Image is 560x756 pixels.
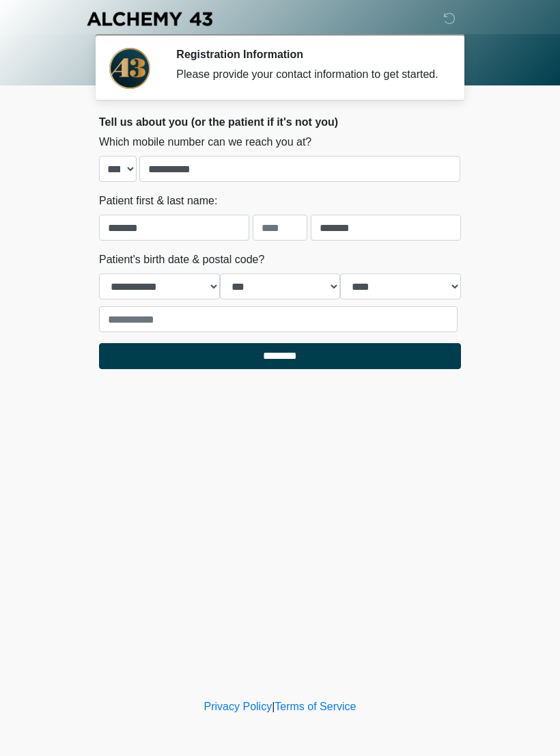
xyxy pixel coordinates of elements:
h2: Registration Information [176,48,440,61]
label: Patient first & last name: [99,193,217,209]
a: Terms of Service [275,701,356,712]
img: Agent Avatar [109,48,150,89]
a: | [272,701,275,712]
label: Patient's birth date & postal code? [99,252,264,268]
img: Alchemy 43 Logo [85,10,214,27]
a: Privacy Policy [204,701,272,712]
div: Please provide your contact information to get started. [176,66,440,83]
label: Which mobile number can we reach you at? [99,134,311,150]
h2: Tell us about you (or the patient if it's not you) [99,116,461,129]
